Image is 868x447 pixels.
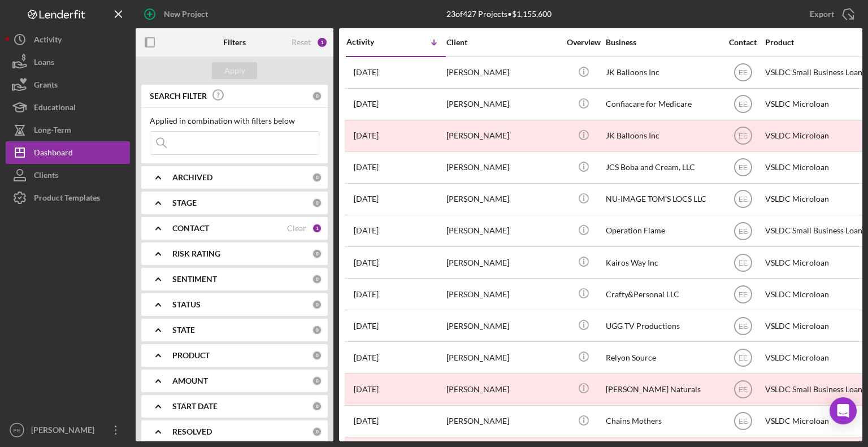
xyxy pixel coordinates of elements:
[34,28,62,54] div: Activity
[150,116,319,125] div: Applied in combination with filters below
[354,385,379,394] time: 2025-07-03 02:52
[6,28,130,51] button: Activity
[738,227,747,235] text: EE
[446,121,559,151] div: [PERSON_NAME]
[6,119,130,141] button: Long-Term
[172,198,197,207] b: STAGE
[606,89,719,119] div: Confiacare for Medicare
[312,300,322,310] div: 0
[354,290,379,299] time: 2025-07-21 07:47
[606,406,719,436] div: Chains Mothers
[6,73,130,96] button: Grants
[312,274,322,284] div: 0
[6,186,130,209] button: Product Templates
[172,402,218,411] b: START DATE
[562,38,605,47] div: Overview
[606,58,719,88] div: JK Balloons Inc
[172,300,201,309] b: STATUS
[312,198,322,208] div: 0
[446,374,559,404] div: [PERSON_NAME]
[738,386,747,394] text: EE
[446,10,552,19] div: 23 of 427 Projects • $1,155,600
[6,419,130,441] button: EE[PERSON_NAME]
[446,279,559,309] div: [PERSON_NAME]
[6,51,130,73] button: Loans
[224,62,245,79] div: Apply
[722,38,764,47] div: Contact
[223,38,246,47] b: Filters
[172,249,220,258] b: RISK RATING
[316,37,328,48] div: 1
[446,406,559,436] div: [PERSON_NAME]
[150,92,207,101] b: SEARCH FILTER
[6,164,130,186] button: Clients
[446,58,559,88] div: [PERSON_NAME]
[446,184,559,214] div: [PERSON_NAME]
[446,342,559,372] div: [PERSON_NAME]
[312,91,322,101] div: 0
[354,322,379,331] time: 2025-07-08 23:18
[606,248,719,277] div: Kairos Way Inc
[136,3,219,25] button: New Project
[292,38,311,47] div: Reset
[354,131,379,140] time: 2025-08-05 17:00
[312,350,322,361] div: 0
[606,184,719,214] div: NU-IMAGE TOM'S LOCS LLC
[606,121,719,151] div: JK Balloons Inc
[34,164,58,189] div: Clients
[606,279,719,309] div: Crafty&Personal LLC
[446,89,559,119] div: [PERSON_NAME]
[212,62,257,79] button: Apply
[6,141,130,164] button: Dashboard
[354,163,379,172] time: 2025-07-30 17:06
[606,374,719,404] div: [PERSON_NAME] Naturals
[738,259,747,267] text: EE
[798,3,862,25] button: Export
[738,69,747,77] text: EE
[6,96,130,119] button: Educational
[34,119,71,144] div: Long-Term
[354,68,379,77] time: 2025-08-18 16:17
[312,172,322,183] div: 0
[738,101,747,109] text: EE
[312,401,322,411] div: 0
[354,353,379,362] time: 2025-07-07 20:31
[28,419,102,444] div: [PERSON_NAME]
[606,38,719,47] div: Business
[606,153,719,183] div: JCS Boba and Cream, LLC
[354,416,379,426] time: 2025-06-27 19:37
[738,132,747,140] text: EE
[312,249,322,259] div: 0
[172,427,212,436] b: RESOLVED
[738,354,747,362] text: EE
[34,186,100,212] div: Product Templates
[164,3,208,25] div: New Project
[172,376,208,385] b: AMOUNT
[606,342,719,372] div: Relyon Source
[738,322,747,330] text: EE
[312,325,322,335] div: 0
[606,311,719,341] div: UGG TV Productions
[446,216,559,246] div: [PERSON_NAME]
[606,216,719,246] div: Operation Flame
[738,164,747,172] text: EE
[446,153,559,183] div: [PERSON_NAME]
[354,226,379,235] time: 2025-07-26 04:29
[172,275,217,284] b: SENTIMENT
[346,37,396,46] div: Activity
[446,38,559,47] div: Client
[738,290,747,298] text: EE
[446,311,559,341] div: [PERSON_NAME]
[312,376,322,386] div: 0
[34,141,73,167] div: Dashboard
[354,258,379,267] time: 2025-07-23 02:40
[172,351,210,360] b: PRODUCT
[354,99,379,109] time: 2025-08-12 00:29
